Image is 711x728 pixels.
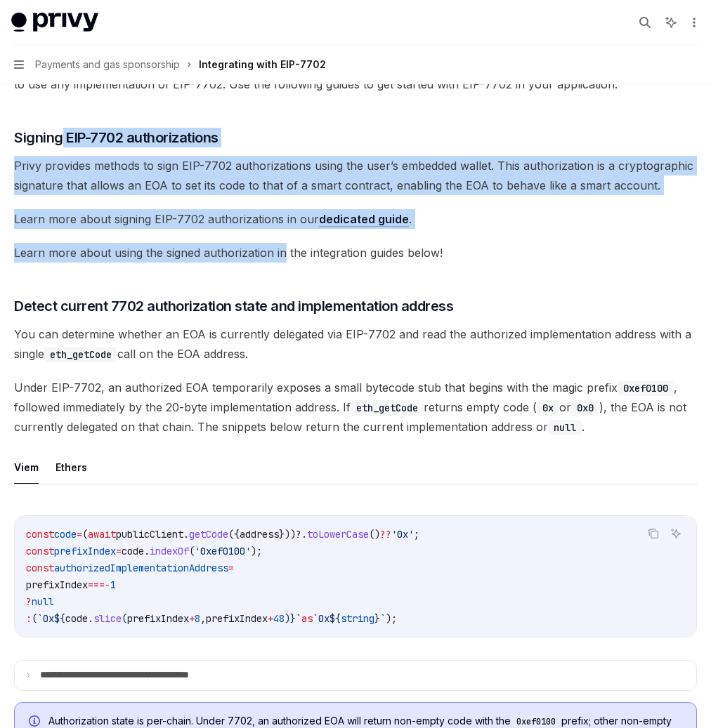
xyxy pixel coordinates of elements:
[296,612,301,625] span: `
[341,612,374,625] span: string
[183,528,189,541] span: .
[240,528,279,541] span: address
[116,528,183,541] span: publicClient
[150,545,189,557] span: indexOf
[26,545,54,557] span: const
[351,400,424,416] code: eth_getCode
[273,612,285,625] span: 48
[14,296,453,316] span: Detect current 7702 authorization state and implementation address
[618,380,674,396] code: 0xef0100
[26,595,32,608] span: ?
[290,612,296,625] span: }
[26,528,54,541] span: const
[35,56,180,73] span: Payments and gas sponsorship
[313,612,330,625] span: `0x
[116,545,122,557] span: =
[195,545,251,557] span: '0xef0100'
[285,612,290,625] span: )
[251,545,262,557] span: );
[88,578,105,591] span: ===
[369,528,380,541] span: ()
[54,612,65,625] span: ${
[26,612,32,625] span: :
[14,243,697,263] span: Learn more about using the signed authorization in the integration guides below!
[414,528,419,541] span: ;
[11,13,98,32] img: light logo
[122,545,144,557] span: code
[93,612,122,625] span: slice
[279,528,307,541] span: }))?.
[32,595,54,608] span: null
[199,56,326,73] div: Integrating with EIP-7702
[330,612,341,625] span: ${
[54,545,116,557] span: prefixIndex
[14,156,697,195] span: Privy provides methods to sign EIP-7702 authorizations using the user’s embedded wallet. This aut...
[14,128,218,147] span: Signing EIP-7702 authorizations
[14,209,697,229] span: Learn more about signing EIP-7702 authorizations in our .
[189,545,195,557] span: (
[37,612,54,625] span: `0x
[44,347,117,362] code: eth_getCode
[54,528,77,541] span: code
[88,528,116,541] span: await
[14,378,697,437] span: Under EIP-7702, an authorized EOA temporarily exposes a small bytecode stub that begins with the ...
[228,528,240,541] span: ({
[26,578,88,591] span: prefixIndex
[65,612,88,625] span: code
[14,324,697,364] span: You can determine whether an EOA is currently delegated via EIP-7702 and read the authorized impl...
[26,562,54,574] span: const
[667,524,685,543] button: Ask AI
[206,612,268,625] span: prefixIndex
[189,612,195,625] span: +
[374,612,380,625] span: }
[14,451,39,484] button: Viem
[228,562,234,574] span: =
[386,612,397,625] span: );
[127,612,189,625] span: prefixIndex
[319,212,409,227] a: dedicated guide
[195,612,200,625] span: 8
[268,612,273,625] span: +
[77,528,82,541] span: =
[380,612,386,625] span: `
[32,612,37,625] span: (
[391,528,414,541] span: '0x'
[189,528,228,541] span: getCode
[571,400,599,416] code: 0x0
[380,528,391,541] span: ??
[105,578,110,591] span: -
[56,451,87,484] button: Ethers
[54,562,228,574] span: authorizedImplementationAddress
[301,612,313,625] span: as
[144,545,150,557] span: .
[307,528,369,541] span: toLowerCase
[548,420,582,435] code: null
[537,400,559,416] code: 0x
[110,578,116,591] span: 1
[686,13,700,32] button: More actions
[88,612,93,625] span: .
[200,612,206,625] span: ,
[644,524,663,543] button: Copy the contents from the code block
[82,528,88,541] span: (
[122,612,127,625] span: (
